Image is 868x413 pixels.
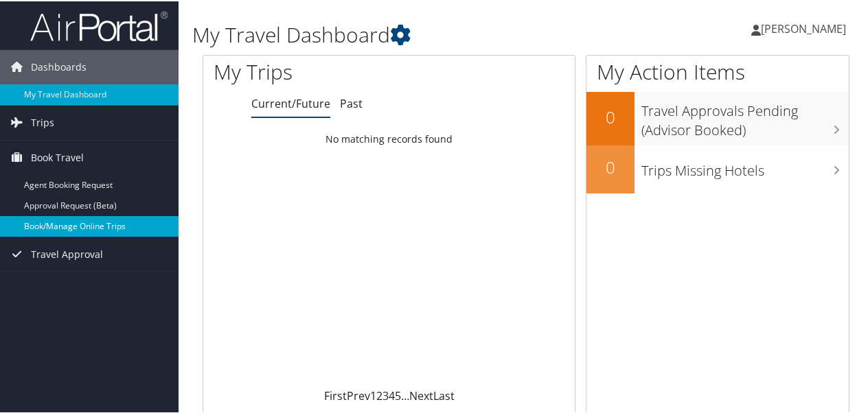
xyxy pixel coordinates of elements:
[433,387,455,402] a: Last
[586,104,635,128] h2: 0
[370,387,376,402] a: 1
[409,387,433,402] a: Next
[382,387,389,402] a: 3
[31,104,54,139] span: Trips
[586,154,635,178] h2: 0
[347,387,370,402] a: Prev
[251,95,330,110] a: Current/Future
[214,56,410,85] h1: My Trips
[586,91,849,143] a: 0Travel Approvals Pending (Advisor Booked)
[31,49,87,83] span: Dashboards
[340,95,363,110] a: Past
[324,387,347,402] a: First
[586,144,849,192] a: 0Trips Missing Hotels
[192,19,637,48] h1: My Travel Dashboard
[401,387,409,402] span: …
[641,153,849,179] h3: Trips Missing Hotels
[751,7,860,48] a: [PERSON_NAME]
[586,56,849,85] h1: My Action Items
[31,236,103,270] span: Travel Approval
[761,20,846,35] span: [PERSON_NAME]
[203,126,575,150] td: No matching records found
[641,93,849,139] h3: Travel Approvals Pending (Advisor Booked)
[389,387,395,402] a: 4
[30,9,168,41] img: airportal-logo.png
[31,139,84,174] span: Book Travel
[376,387,382,402] a: 2
[395,387,401,402] a: 5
